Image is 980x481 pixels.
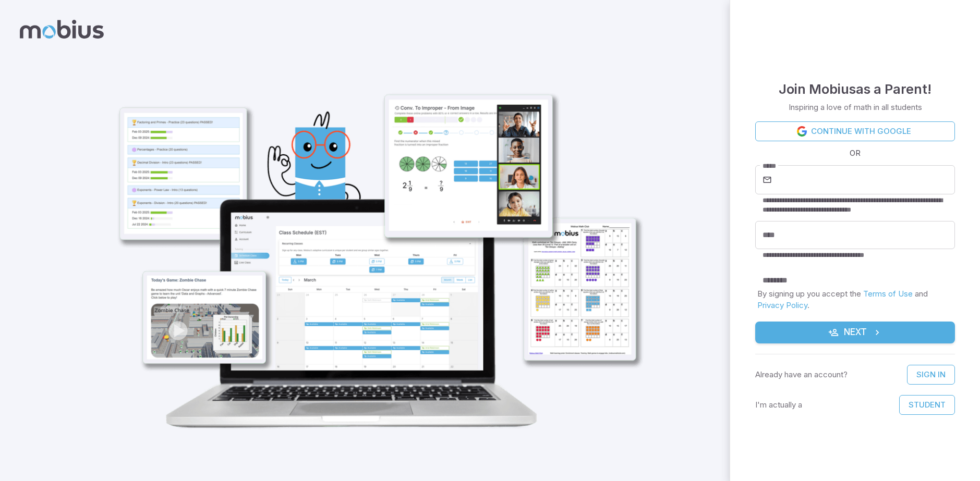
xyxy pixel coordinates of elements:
p: I'm actually a [755,399,802,411]
p: Inspiring a love of math in all students [789,102,922,113]
img: parent_1-illustration [91,32,655,446]
button: Student [899,395,955,415]
a: Terms of Use [863,289,913,299]
p: By signing up you accept the and . [757,288,953,311]
a: Continue with Google [755,121,955,141]
p: Already have an account? [755,369,848,380]
h4: Join Mobius as a Parent ! [779,79,931,100]
a: Sign In [907,365,955,385]
a: Privacy Policy [757,300,807,310]
button: Next [755,322,955,343]
span: OR [847,147,863,159]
